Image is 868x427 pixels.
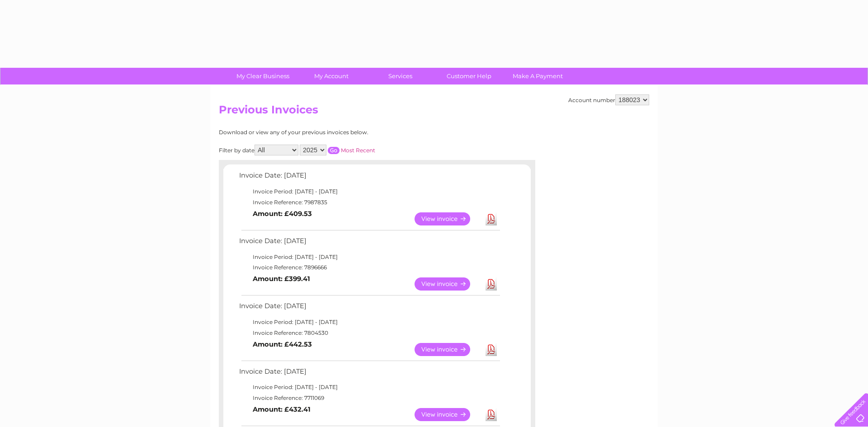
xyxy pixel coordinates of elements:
[363,68,438,84] a: Services
[237,393,501,404] td: Invoice Reference: 7711069
[237,186,501,197] td: Invoice Period: [DATE] - [DATE]
[237,300,501,317] td: Invoice Date: [DATE]
[237,169,501,186] td: Invoice Date: [DATE]
[415,408,481,421] a: View
[219,145,456,155] div: Filter by date
[486,343,497,356] a: Download
[432,68,506,84] a: Customer Help
[415,212,481,225] a: View
[568,94,649,105] div: Account number
[486,408,497,421] a: Download
[294,68,369,84] a: My Account
[253,340,312,348] b: Amount: £442.53
[219,103,649,121] h2: Previous Invoices
[219,129,456,136] div: Download or view any of your previous invoices below.
[253,275,310,283] b: Amount: £399.41
[415,277,481,291] a: View
[253,210,312,218] b: Amount: £409.53
[237,382,501,393] td: Invoice Period: [DATE] - [DATE]
[341,147,375,154] a: Most Recent
[415,343,481,356] a: View
[237,252,501,263] td: Invoice Period: [DATE] - [DATE]
[486,212,497,225] a: Download
[486,277,497,291] a: Download
[253,405,311,413] b: Amount: £432.41
[226,68,300,84] a: My Clear Business
[237,317,501,328] td: Invoice Period: [DATE] - [DATE]
[237,366,501,382] td: Invoice Date: [DATE]
[237,328,501,338] td: Invoice Reference: 7804530
[237,197,501,208] td: Invoice Reference: 7987835
[237,262,501,273] td: Invoice Reference: 7896666
[237,235,501,252] td: Invoice Date: [DATE]
[500,68,575,84] a: Make A Payment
